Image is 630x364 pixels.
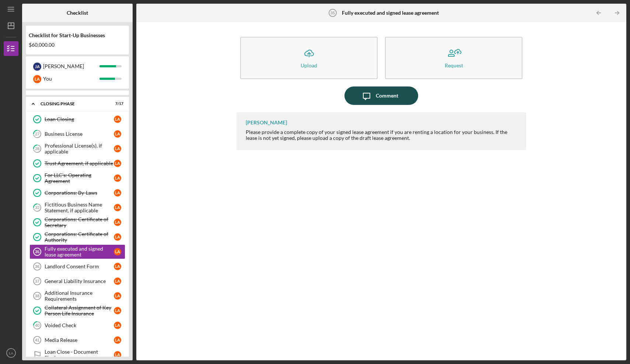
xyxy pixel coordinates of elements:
div: L A [114,351,121,358]
div: L A [114,292,121,300]
a: 38Additional Insurance RequirementsLA [29,289,125,303]
div: You [43,73,99,85]
tspan: 35 [330,11,335,15]
div: L A [114,160,121,167]
text: LA [9,351,13,355]
a: 32Fictitious Business Name Statement, if applicableLA [29,200,125,215]
div: L A [114,189,121,197]
div: Checklist for Start-Up Businesses [29,32,126,38]
a: For LLC's: Operating AgreementLA [29,171,125,185]
tspan: 41 [35,338,39,342]
a: 41Media ReleaseLA [29,333,125,347]
tspan: 27 [35,132,40,137]
div: [PERSON_NAME] [43,60,99,73]
b: Checklist [67,10,88,16]
div: L A [114,174,121,182]
div: [PERSON_NAME] [246,120,287,126]
div: Trust Agreement, if applicable [45,160,114,166]
a: 35Fully executed and signed lease agreementLA [29,244,125,259]
div: Fully executed and signed lease agreement [45,246,114,258]
a: 28Professional License(s), if applicableLA [29,141,125,156]
button: LA [4,346,18,360]
div: For LLC's: Operating Agreement [45,172,114,184]
tspan: 36 [35,264,39,269]
tspan: 38 [35,294,39,298]
div: Media Release [45,337,114,343]
div: Please provide a complete copy of your signed lease agreement if you are renting a location for y... [246,129,519,141]
div: L A [114,263,121,270]
div: L A [114,233,121,241]
button: Comment [344,86,418,105]
div: L A [114,336,121,344]
div: Loan Close - Document Signing [45,349,114,361]
div: Corporations: By-Laws [45,190,114,196]
div: Fictitious Business Name Statement, if applicable [45,202,114,213]
div: Additional Insurance Requirements [45,290,114,302]
tspan: 37 [35,279,39,283]
div: L A [114,204,121,211]
div: Professional License(s), if applicable [45,143,114,155]
div: Upload [301,63,317,68]
div: Voided Check [45,322,114,328]
b: Fully executed and signed lease agreement [342,10,439,16]
div: General Liability Insurance [45,278,114,284]
div: Loan Closing [45,116,114,122]
div: Corporations: Certificate of Secretary [45,216,114,228]
div: L A [114,278,121,285]
div: Landlord Consent Form [45,264,114,269]
div: L A [114,322,121,329]
div: L A [114,248,121,255]
div: L A [114,307,121,314]
button: Request [385,37,522,79]
div: Collateral Assignment of Key Person Life Insurance [45,305,114,317]
div: Corporations: Certificate of Authority [45,231,114,243]
a: Collateral Assignment of Key Person Life InsuranceLA [29,303,125,318]
div: L A [114,130,121,138]
a: Loan ClosingLA [29,112,125,127]
a: Trust Agreement, if applicableLA [29,156,125,171]
div: Business License [45,131,114,137]
tspan: 28 [35,146,39,151]
div: L A [114,116,121,123]
a: Corporations: By-LawsLA [29,185,125,200]
a: Corporations: Certificate of SecretaryLA [29,215,125,230]
tspan: 32 [35,205,39,210]
a: 37General Liability InsuranceLA [29,274,125,289]
a: 40Voided CheckLA [29,318,125,333]
button: Upload [240,37,378,79]
a: 27Business LicenseLA [29,127,125,141]
div: Closing Phase [41,102,105,106]
div: L A [33,75,41,83]
div: Comment [376,86,398,105]
div: 7 / 17 [110,102,123,106]
a: 36Landlord Consent FormLA [29,259,125,274]
div: Request [445,63,463,68]
div: $60,000.00 [29,42,126,48]
div: J A [33,63,41,71]
div: L A [114,145,121,152]
div: L A [114,219,121,226]
a: Corporations: Certificate of AuthorityLA [29,230,125,244]
tspan: 40 [35,323,40,328]
a: Loan Close - Document SigningLA [29,347,125,362]
tspan: 35 [35,250,39,254]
